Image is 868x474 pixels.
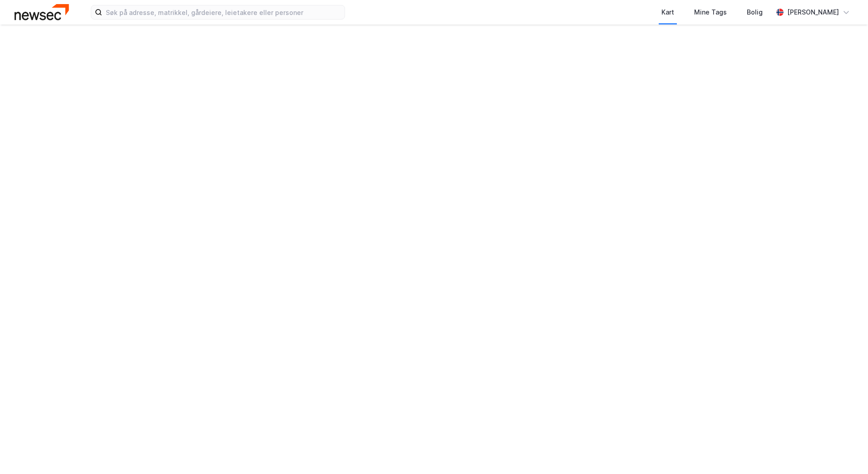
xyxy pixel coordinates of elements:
div: Mine Tags [694,7,727,18]
img: newsec-logo.f6e21ccffca1b3a03d2d.png [15,4,69,20]
div: [PERSON_NAME] [787,7,839,18]
iframe: Chat Widget [823,430,868,474]
input: Søk på adresse, matrikkel, gårdeiere, leietakere eller personer [102,5,345,19]
div: Kart [661,7,674,18]
div: Bolig [747,7,763,18]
